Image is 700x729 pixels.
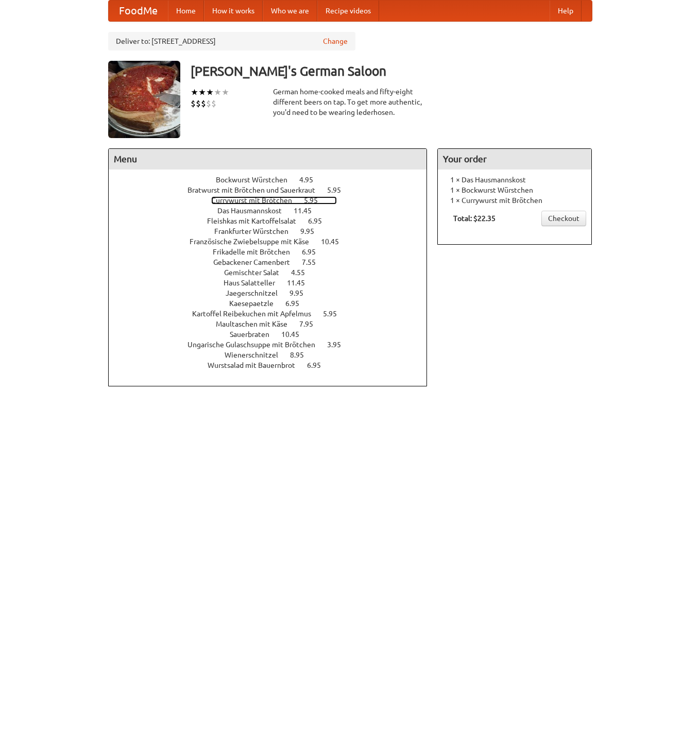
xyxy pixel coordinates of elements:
[225,351,323,359] a: Wienerschnitzel 8.95
[190,238,358,246] a: Französische Zwiebelsuppe mit Käse 10.45
[191,61,592,81] h3: [PERSON_NAME]'s German Saloon
[229,299,318,308] a: Kaesepaetzle 6.95
[217,207,331,215] a: Das Hausmannskost 11.45
[321,238,349,246] span: 10.45
[453,214,496,223] b: Total: $22.35
[204,1,263,21] a: How it works
[214,87,221,98] li: ★
[327,341,351,349] span: 3.95
[285,299,310,308] span: 6.95
[217,207,292,215] span: Das Hausmannskost
[211,98,216,109] li: $
[287,279,315,287] span: 11.45
[216,176,298,184] span: Bockwurst Würstchen
[273,87,428,117] div: German home-cooked meals and fifty-eight different beers on tap. To get more authentic, you'd nee...
[191,98,196,109] li: $
[109,149,427,169] h4: Menu
[307,361,331,369] span: 6.95
[229,299,284,308] span: Kaesepaetzle
[187,186,360,194] a: Bratwurst mit Brötchen und Sauerkraut 5.95
[289,289,314,297] span: 9.95
[224,268,324,277] a: Gemischter Salat 4.55
[304,196,328,205] span: 5.95
[208,361,340,369] a: Wurstsalad mit Bauernbrot 6.95
[263,1,317,21] a: Who we are
[196,98,201,109] li: $
[206,98,211,109] li: $
[211,196,337,205] a: Currywurst mit Brötchen 5.95
[201,98,206,109] li: $
[213,258,335,266] a: Gebackener Camenbert 7.55
[206,87,214,98] li: ★
[214,227,299,235] span: Frankfurter Würstchen
[191,87,198,98] li: ★
[541,211,586,226] a: Checkout
[207,217,341,225] a: Fleishkas mit Kartoffelsalat 6.95
[291,268,315,277] span: 4.55
[443,175,586,185] li: 1 × Das Hausmannskost
[294,207,322,215] span: 11.45
[216,320,298,328] span: Maultaschen mit Käse
[308,217,332,225] span: 6.95
[213,258,300,266] span: Gebackener Camenbert
[192,310,356,318] a: Kartoffel Reibekuchen mit Apfelmus 5.95
[226,289,322,297] a: Jaegerschnitzel 9.95
[230,330,318,338] a: Sauerbraten 10.45
[323,310,347,318] span: 5.95
[108,32,355,50] div: Deliver to: [STREET_ADDRESS]
[214,227,333,235] a: Frankfurter Würstchen 9.95
[323,36,348,46] a: Change
[221,87,229,98] li: ★
[226,289,288,297] span: Jaegerschnitzel
[207,217,306,225] span: Fleishkas mit Kartoffelsalat
[216,320,332,328] a: Maultaschen mit Käse 7.95
[187,341,326,349] span: Ungarische Gulaschsuppe mit Brötchen
[108,61,180,138] img: angular.jpg
[216,176,332,184] a: Bockwurst Würstchen 4.95
[190,238,319,246] span: Französische Zwiebelsuppe mit Käse
[327,186,351,194] span: 5.95
[438,149,591,169] h4: Your order
[224,268,289,277] span: Gemischter Salat
[168,1,204,21] a: Home
[550,1,582,21] a: Help
[187,341,360,349] a: Ungarische Gulaschsuppe mit Brötchen 3.95
[224,279,285,287] span: Haus Salatteller
[208,361,305,369] span: Wurstsalad mit Bauernbrot
[290,351,314,359] span: 8.95
[281,330,310,338] span: 10.45
[317,1,379,21] a: Recipe videos
[302,248,326,256] span: 6.95
[211,196,302,205] span: Currywurst mit Brötchen
[109,1,168,21] a: FoodMe
[213,248,335,256] a: Frikadelle mit Brötchen 6.95
[300,227,325,235] span: 9.95
[192,310,321,318] span: Kartoffel Reibekuchen mit Apfelmus
[225,351,288,359] span: Wienerschnitzel
[230,330,280,338] span: Sauerbraten
[299,320,323,328] span: 7.95
[224,279,324,287] a: Haus Salatteller 11.45
[213,248,300,256] span: Frikadelle mit Brötchen
[299,176,323,184] span: 4.95
[302,258,326,266] span: 7.55
[443,185,586,195] li: 1 × Bockwurst Würstchen
[443,195,586,206] li: 1 × Currywurst mit Brötchen
[187,186,326,194] span: Bratwurst mit Brötchen und Sauerkraut
[198,87,206,98] li: ★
